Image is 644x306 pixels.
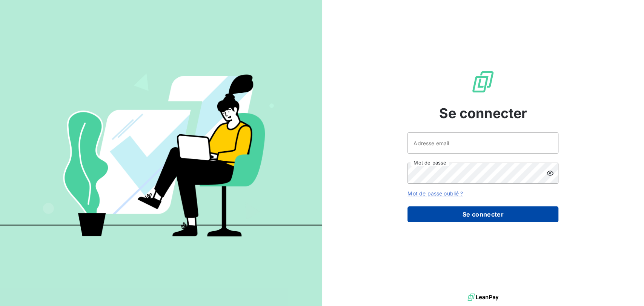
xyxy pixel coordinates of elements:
[471,70,495,94] img: Logo LeanPay
[407,190,463,197] a: Mot de passe oublié ?
[407,206,558,222] button: Se connecter
[439,103,527,123] span: Se connecter
[467,292,498,303] img: logo
[407,132,558,154] input: placeholder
